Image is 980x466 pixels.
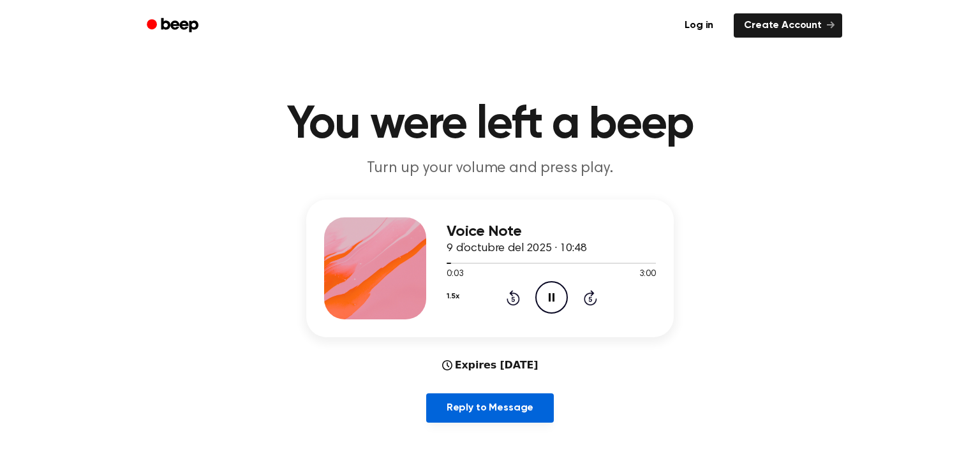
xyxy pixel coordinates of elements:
a: Reply to Message [426,393,554,423]
span: 0:03 [447,268,463,281]
div: Expires [DATE] [442,358,538,373]
h1: You were left a beep [163,102,817,148]
a: Create Account [734,13,842,38]
span: 3:00 [639,268,656,281]
p: Turn up your volume and press play. [245,158,735,179]
a: Log in [672,11,726,40]
button: 1.5x [447,286,459,307]
span: 9 d’octubre del 2025 · 10:48 [447,243,587,254]
a: Beep [138,13,210,38]
h3: Voice Note [447,223,656,240]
